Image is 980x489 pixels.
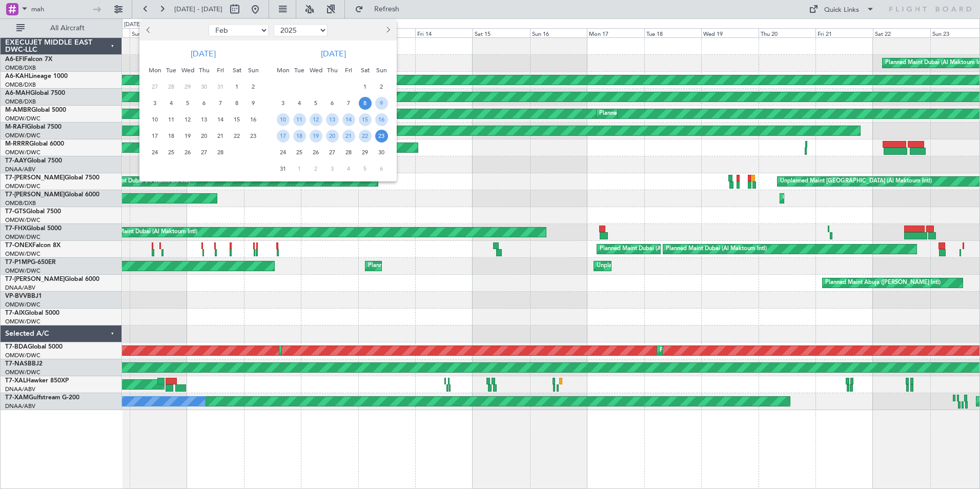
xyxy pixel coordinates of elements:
span: 11 [165,113,178,126]
select: Select month [209,24,269,36]
span: 5 [310,97,322,110]
span: 11 [293,113,306,126]
span: 4 [342,162,355,175]
span: 2 [375,80,388,93]
div: 14-3-2025 [340,111,357,128]
div: 18-3-2025 [291,128,308,144]
span: 13 [326,113,339,126]
div: 24-2-2025 [147,144,163,160]
div: 19-3-2025 [308,128,324,144]
span: 17 [277,130,290,142]
div: 22-3-2025 [357,128,373,144]
div: 5-2-2025 [179,95,196,111]
span: 5 [181,97,194,110]
div: 2-4-2025 [308,160,324,177]
div: Mon [275,62,291,78]
div: Mon [147,62,163,78]
div: 9-2-2025 [245,95,261,111]
span: 14 [342,113,355,126]
button: Next month [382,22,393,38]
div: 10-3-2025 [275,111,291,128]
span: 25 [165,146,178,159]
span: 20 [198,130,211,142]
button: Previous month [144,22,155,38]
span: 24 [277,146,290,159]
span: 15 [359,113,372,126]
span: 27 [198,146,211,159]
span: 13 [198,113,211,126]
div: 30-1-2025 [196,78,212,95]
div: 2-2-2025 [245,78,261,95]
div: Sat [357,62,373,78]
span: 15 [231,113,243,126]
div: 2-3-2025 [373,78,390,95]
span: 12 [310,113,322,126]
span: 29 [181,80,194,93]
div: 18-2-2025 [163,128,179,144]
div: 17-3-2025 [275,128,291,144]
div: 12-3-2025 [308,111,324,128]
div: 23-2-2025 [245,128,261,144]
span: 2 [247,80,260,93]
span: 16 [247,113,260,126]
span: 9 [375,97,388,110]
div: 6-3-2025 [324,95,340,111]
span: 23 [375,130,388,142]
span: 31 [277,162,290,175]
div: 28-3-2025 [340,144,357,160]
span: 23 [247,130,260,142]
div: 8-2-2025 [229,95,245,111]
span: 28 [342,146,355,159]
span: 27 [326,146,339,159]
span: 10 [149,113,161,126]
div: Sat [229,62,245,78]
div: 21-3-2025 [340,128,357,144]
div: 25-3-2025 [291,144,308,160]
div: 3-3-2025 [275,95,291,111]
div: 26-3-2025 [308,144,324,160]
div: Tue [291,62,308,78]
span: 6 [326,97,339,110]
div: 27-3-2025 [324,144,340,160]
span: 25 [293,146,306,159]
div: Fri [340,62,357,78]
div: 11-2-2025 [163,111,179,128]
span: 30 [375,146,388,159]
div: 9-3-2025 [373,95,390,111]
div: 29-1-2025 [179,78,196,95]
div: 22-2-2025 [229,128,245,144]
span: 29 [359,146,372,159]
span: 2 [310,162,322,175]
span: 18 [165,130,178,142]
div: 27-1-2025 [147,78,163,95]
div: Sun [245,62,261,78]
div: Thu [324,62,340,78]
span: 28 [165,80,178,93]
span: 21 [342,130,355,142]
div: Wed [179,62,196,78]
span: 8 [231,97,243,110]
span: 26 [310,146,322,159]
span: 3 [326,162,339,175]
span: 3 [149,97,161,110]
div: 8-3-2025 [357,95,373,111]
span: 8 [359,97,372,110]
span: 7 [342,97,355,110]
div: 30-3-2025 [373,144,390,160]
div: 27-2-2025 [196,144,212,160]
div: 6-2-2025 [196,95,212,111]
div: Sun [373,62,390,78]
span: 7 [214,97,227,110]
span: 1 [359,80,372,93]
span: 19 [310,130,322,142]
span: 24 [149,146,161,159]
div: 20-3-2025 [324,128,340,144]
div: 16-2-2025 [245,111,261,128]
span: 5 [359,162,372,175]
div: 1-4-2025 [291,160,308,177]
div: 23-3-2025 [373,128,390,144]
span: 21 [214,130,227,142]
span: 4 [293,97,306,110]
div: 7-3-2025 [340,95,357,111]
span: 19 [181,130,194,142]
